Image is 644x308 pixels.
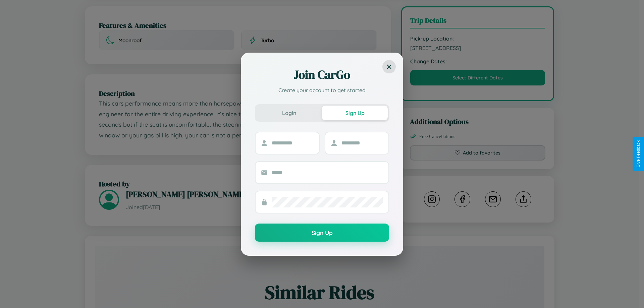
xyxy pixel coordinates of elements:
[256,106,322,120] button: Login
[322,106,388,120] button: Sign Up
[255,67,389,83] h2: Join CarGo
[255,224,389,242] button: Sign Up
[636,140,641,168] div: Give Feedback
[255,86,389,94] p: Create your account to get started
